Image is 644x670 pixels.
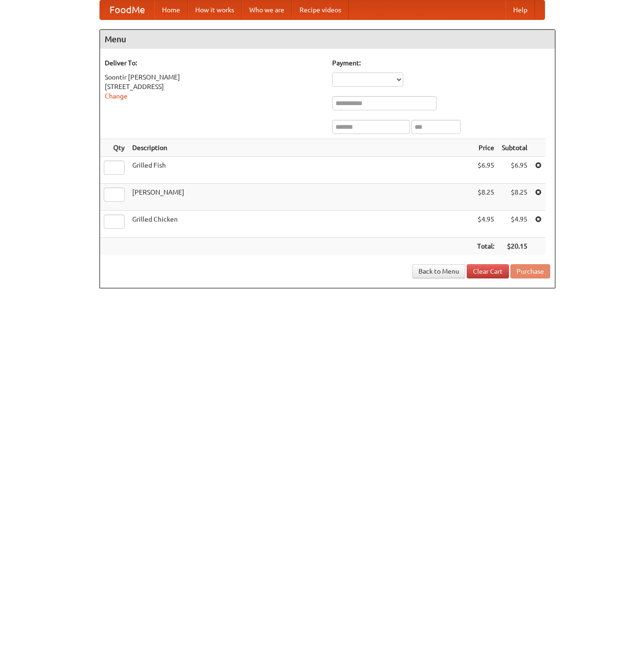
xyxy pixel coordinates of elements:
[498,184,531,211] td: $8.25
[473,139,498,157] th: Price
[242,0,292,19] a: Who we are
[473,238,498,255] th: Total:
[105,72,323,82] div: Soontir [PERSON_NAME]
[128,184,473,211] td: [PERSON_NAME]
[473,211,498,238] td: $4.95
[292,0,349,19] a: Recipe videos
[128,211,473,238] td: Grilled Chicken
[188,0,242,19] a: How it works
[473,184,498,211] td: $8.25
[412,264,465,278] a: Back to Menu
[467,264,509,278] a: Clear Cart
[332,58,550,68] h5: Payment:
[105,82,323,91] div: [STREET_ADDRESS]
[498,139,531,157] th: Subtotal
[498,238,531,255] th: $20.15
[498,157,531,184] td: $6.95
[100,0,154,19] a: FoodMe
[154,0,188,19] a: Home
[473,157,498,184] td: $6.95
[100,30,555,49] h4: Menu
[498,211,531,238] td: $4.95
[100,139,128,157] th: Qty
[128,157,473,184] td: Grilled Fish
[105,58,323,68] h5: Deliver To:
[105,92,127,100] a: Change
[510,264,550,278] button: Purchase
[128,139,473,157] th: Description
[506,0,535,19] a: Help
